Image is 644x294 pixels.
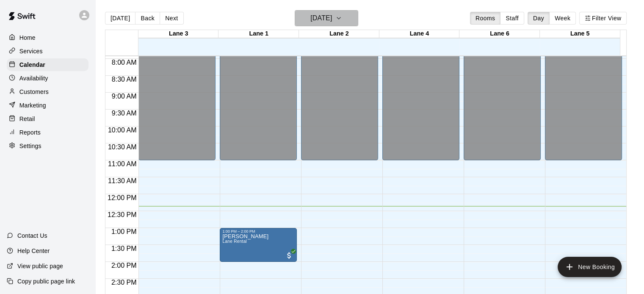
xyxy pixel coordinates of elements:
p: Home [19,33,36,42]
div: Lane 3 [138,30,219,38]
span: All customers have paid [285,251,293,260]
span: 1:30 PM [109,245,139,252]
span: 12:00 PM [105,194,138,201]
span: Lane Rental [222,239,247,244]
p: Marketing [19,101,46,110]
p: Retail [19,115,35,123]
div: 1:00 PM – 2:00 PM [222,229,294,234]
a: Home [7,31,88,44]
button: Rooms [470,12,500,25]
p: Availability [19,74,48,82]
span: 8:00 AM [110,59,139,66]
button: Filter View [579,12,627,25]
span: 11:00 AM [106,160,139,168]
span: 2:30 PM [109,279,139,286]
a: Settings [7,140,88,152]
h6: [DATE] [310,12,332,24]
span: 9:30 AM [110,110,139,117]
span: 10:00 AM [106,126,139,134]
button: Week [549,12,576,25]
p: Copy public page link [17,277,75,286]
span: 11:30 AM [106,177,139,184]
p: Settings [19,142,41,150]
button: Day [528,12,550,25]
p: View public page [17,262,63,270]
div: Lane 6 [459,30,540,38]
button: [DATE] [295,10,358,26]
button: [DATE] [105,12,135,25]
span: 9:00 AM [110,93,139,100]
a: Retail [7,113,88,125]
p: Help Center [17,247,50,255]
p: Calendar [19,60,45,69]
a: Customers [7,85,88,98]
p: Customers [19,88,49,96]
span: 2:00 PM [109,262,139,269]
span: 10:30 AM [106,143,139,151]
span: 1:00 PM [109,228,139,235]
div: Lane 4 [379,30,460,38]
button: Staff [500,12,524,25]
span: 12:30 PM [105,211,138,218]
span: 8:30 AM [110,76,139,83]
div: Lane 1 [218,30,299,38]
p: Services [19,47,43,55]
button: Back [135,12,160,25]
div: 1:00 PM – 2:00 PM: RISHIT PATEL [220,228,297,262]
a: Availability [7,72,88,85]
p: Reports [19,128,41,137]
div: Lane 2 [299,30,379,38]
button: add [558,257,622,277]
p: Contact Us [17,231,47,240]
a: Marketing [7,99,88,112]
a: Services [7,45,88,58]
div: Lane 5 [540,30,620,38]
button: Next [160,12,183,25]
a: Reports [7,126,88,139]
a: Calendar [7,58,88,71]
